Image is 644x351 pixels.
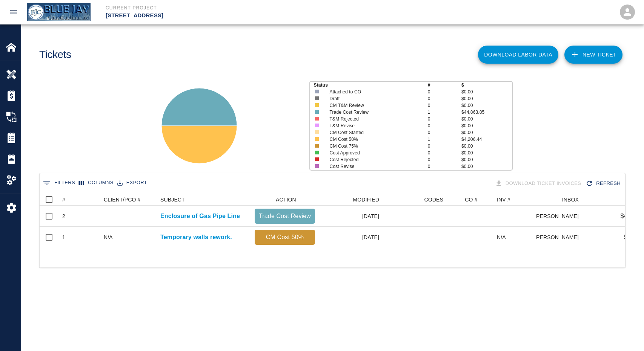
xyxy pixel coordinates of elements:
div: 2 [62,212,65,220]
p: Status [314,82,428,89]
div: ACTION [251,194,319,206]
div: INBOX [536,194,583,206]
div: CODES [424,194,443,206]
div: SUBJECT [157,194,251,206]
p: Attached to CO [330,89,418,95]
div: INV # [497,194,510,206]
div: Refresh the list [584,177,624,190]
p: CM Cost 50% [258,233,312,242]
p: Draft [330,95,418,102]
p: 0 [428,143,461,150]
p: $ [461,82,512,89]
div: SUBJECT [160,194,185,206]
p: $0.00 [461,89,512,95]
p: $44,863.85 [461,109,512,116]
p: 0 [428,129,461,136]
p: Cost Rejected [330,156,418,163]
div: # [62,194,65,206]
p: $0.00 [461,116,512,122]
div: MODIFIED [353,194,379,206]
a: Temporary walls rework. [160,233,232,242]
p: 0 [428,89,461,95]
p: $0.00 [461,129,512,136]
p: 0 [428,116,461,122]
p: Cost Revise [330,163,418,170]
a: Enclosure of Gas Pipe Line [160,212,240,221]
h1: Tickets [39,49,71,61]
p: 1 [428,136,461,143]
div: N/A [104,233,113,241]
button: Show filters [41,177,77,189]
button: Download Labor Data [478,46,558,64]
p: T&M Rejected [330,116,418,122]
p: $0.00 [461,150,512,156]
iframe: Chat Widget [606,315,644,351]
p: 0 [428,122,461,129]
div: Tickets download in groups of 15 [493,177,584,190]
p: $0.00 [461,122,512,129]
div: INV # [493,194,536,206]
p: Cost Approved [330,150,418,156]
p: CM Cost Started [330,129,418,136]
p: CM Cost 50% [330,136,418,143]
p: 1 [428,109,461,116]
p: $0.00 [461,102,512,109]
div: ACTION [276,194,296,206]
p: 0 [428,95,461,102]
p: 0 [428,156,461,163]
div: CLIENT/PCO # [104,194,141,206]
img: Blue Jay Construction LLC [27,3,91,21]
div: [DEMOGRAPHIC_DATA][PERSON_NAME] [536,227,583,248]
p: 0 [428,163,461,170]
div: CODES [383,194,447,206]
div: CLIENT/PCO # [100,194,157,206]
p: $0.00 [461,163,512,170]
button: Select columns [77,177,115,189]
p: 0 [428,102,461,109]
div: # [58,194,100,206]
p: $0.00 [461,156,512,163]
div: INBOX [562,194,579,206]
button: open drawer [5,3,23,21]
p: 0 [428,150,461,156]
div: [DATE] [319,206,383,227]
p: CM T&M Review [330,102,418,109]
p: T&M Revise [330,122,418,129]
a: NEW TICKET [564,46,622,64]
p: [STREET_ADDRESS] [106,11,363,20]
div: N/A [497,233,506,241]
button: Refresh [584,177,624,190]
button: Export [115,177,149,189]
p: Trade Cost Review [330,109,418,116]
div: 1 [62,233,65,241]
div: [DATE] [319,227,383,248]
div: MODIFIED [319,194,383,206]
div: [PERSON_NAME] [536,206,583,227]
p: # [428,82,461,89]
p: $4,206.44 [461,136,512,143]
p: Current Project [106,5,363,11]
div: CO # [447,194,493,206]
p: $0.00 [461,143,512,150]
p: CM Cost 75% [330,143,418,150]
p: $0.00 [461,95,512,102]
div: CO # [465,194,477,206]
p: Trade Cost Review [258,212,312,221]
